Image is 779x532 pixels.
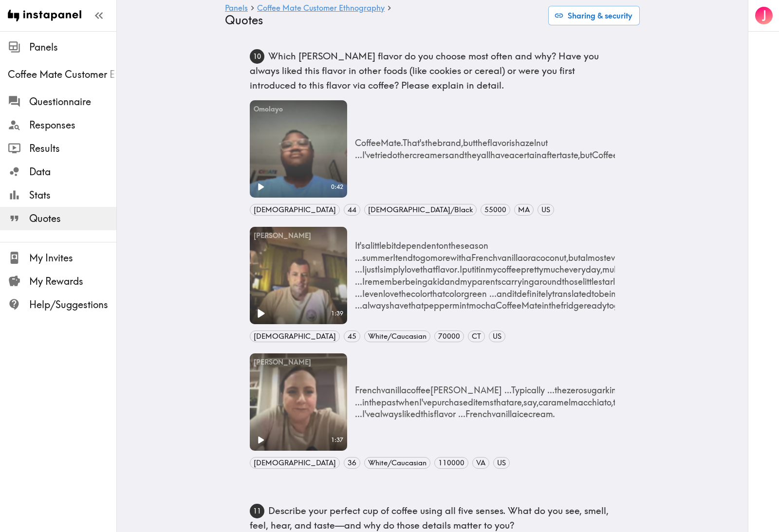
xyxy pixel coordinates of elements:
span: [DEMOGRAPHIC_DATA] [250,458,339,468]
span: Help/Suggestions [29,298,116,312]
span: VA [473,458,489,468]
span: 0:42 [331,183,345,191]
span: Panels [29,40,116,54]
span: US [494,458,509,468]
a: Panels [225,4,248,13]
div: [PERSON_NAME] [250,353,347,371]
button: J [754,6,774,25]
span: 45 [344,331,360,342]
div: [PERSON_NAME] [250,227,347,245]
span: Coffee Mate Customer Ethnography [8,68,116,81]
h4: Quotes [225,13,540,27]
span: [DEMOGRAPHIC_DATA]/Black [365,204,476,215]
span: 36 [344,458,360,468]
span: Questionnaire [29,95,116,109]
span: Describe your perfect cup of coffee using all five senses. What do you see, smell, feel, hear, an... [250,505,609,531]
span: White/Caucasian [365,331,430,342]
span: Which [PERSON_NAME] flavor do you choose most often and why? Have you always liked this flavor in... [250,50,599,91]
span: My Invites [29,251,116,265]
span: White/Caucasian [365,458,430,468]
span: 1:39 [331,309,345,318]
span: Stats [29,188,116,202]
span: 110000 [435,458,468,468]
span: 1:37 [331,436,345,444]
span: Quotes [29,212,116,225]
div: Omolayo [250,100,347,118]
span: [DEMOGRAPHIC_DATA] [250,204,339,215]
span: 44 [344,204,360,215]
button: Play [250,176,271,198]
span: US [489,331,505,342]
span: US [538,204,554,215]
span: J [762,7,767,24]
span: MA [515,204,533,215]
span: Responses [29,118,116,132]
span: Data [29,165,116,179]
text: 10 [253,52,261,61]
span: [DEMOGRAPHIC_DATA] [250,331,339,342]
span: CT [468,331,484,342]
span: 70000 [435,331,464,342]
span: My Rewards [29,275,116,288]
span: 55000 [481,204,510,215]
a: Coffee Mate Customer Ethnography [257,4,385,13]
text: 11 [253,507,261,515]
button: Sharing & security [548,6,640,25]
button: Play [248,301,274,327]
span: Results [29,142,116,155]
button: Play [250,429,271,451]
